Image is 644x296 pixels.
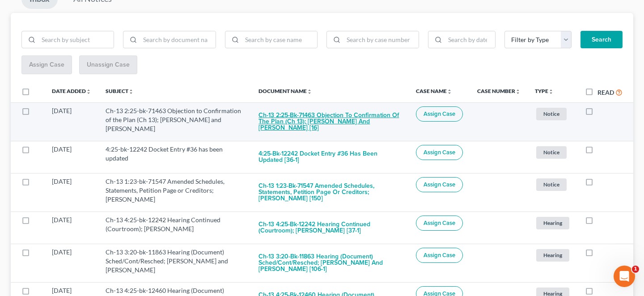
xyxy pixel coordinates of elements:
[98,211,251,244] td: Ch-13 4:25-bk-12242 Hearing Continued (Courtroom); [PERSON_NAME]
[536,178,567,190] span: Notice
[548,89,554,94] i: unfold_more
[258,177,402,207] button: Ch-13 1:23-bk-71547 Amended Schedules, Statements, Petition Page or Creditors; [PERSON_NAME] [150]
[536,146,567,158] span: Notice
[424,149,455,156] span: Assign Case
[98,244,251,282] td: Ch-13 3:20-bk-11863 Hearing (Document) Sched/Cont/Resched; [PERSON_NAME] and [PERSON_NAME]
[140,31,215,48] input: Search by document name
[424,220,455,227] span: Assign Case
[536,108,567,120] span: Notice
[597,88,614,97] label: Read
[424,110,455,118] span: Assign Case
[424,252,455,259] span: Assign Case
[416,145,463,160] button: Assign Case
[98,173,251,211] td: Ch-13 1:23-bk-71547 Amended Schedules, Statements, Petition Page or Creditors; [PERSON_NAME]
[477,88,521,94] a: Case Numberunfold_more
[632,266,639,273] span: 1
[614,266,635,287] iframe: Intercom live chat
[416,216,463,231] button: Assign Case
[45,244,98,282] td: [DATE]
[535,106,571,121] a: Notice
[45,102,98,141] td: [DATE]
[38,31,114,48] input: Search by subject
[416,106,463,122] button: Assign Case
[98,102,251,141] td: Ch-13 2:25-bk-71463 Objection to Confirmation of the Plan (Ch 13); [PERSON_NAME] and [PERSON_NAME]
[535,248,571,262] a: Hearing
[445,31,495,48] input: Search by date
[86,89,91,94] i: unfold_more
[535,177,571,192] a: Notice
[258,248,402,278] button: Ch-13 3:20-bk-11863 Hearing (Document) Sched/Cont/Resched; [PERSON_NAME] and [PERSON_NAME] [106-1]
[45,211,98,244] td: [DATE]
[416,88,452,94] a: Case Nameunfold_more
[536,249,569,261] span: Hearing
[343,31,419,48] input: Search by case number
[424,181,455,188] span: Assign Case
[416,248,463,263] button: Assign Case
[580,31,623,49] button: Search
[536,217,569,229] span: Hearing
[106,88,134,94] a: Subjectunfold_more
[52,88,91,94] a: Date Addedunfold_more
[242,31,317,48] input: Search by case name
[45,141,98,173] td: [DATE]
[45,173,98,211] td: [DATE]
[535,216,571,230] a: Hearing
[515,89,521,94] i: unfold_more
[258,145,402,169] button: 4:25-bk-12242 Docket Entry #36 has been updated [36-1]
[258,216,402,240] button: Ch-13 4:25-bk-12242 Hearing Continued (Courtroom); [PERSON_NAME] [37-1]
[535,145,571,160] a: Notice
[128,89,134,94] i: unfold_more
[307,89,312,94] i: unfold_more
[258,88,312,94] a: Document Nameunfold_more
[416,177,463,192] button: Assign Case
[98,141,251,173] td: 4:25-bk-12242 Docket Entry #36 has been updated
[535,88,554,94] a: Typeunfold_more
[447,89,452,94] i: unfold_more
[258,106,402,137] button: Ch-13 2:25-bk-71463 Objection to Confirmation of the Plan (Ch 13); [PERSON_NAME] and [PERSON_NAME...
